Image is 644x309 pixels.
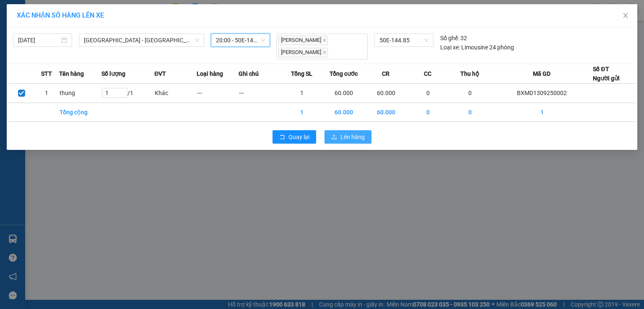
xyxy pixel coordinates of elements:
span: Tên hàng [59,69,84,78]
span: Thu hộ [460,69,479,78]
td: 1 [34,83,59,103]
input: 13/09/2025 [18,36,60,45]
span: close [622,12,629,19]
span: Sài Gòn - Đắk Lắk (MĐ) [84,34,199,46]
span: 20:00 - 50E-144.85 [216,34,265,46]
span: close [322,50,327,54]
td: thung [59,83,101,103]
td: 1 [281,83,323,103]
span: Loại hàng [197,69,223,78]
div: 32 [440,33,467,43]
span: STT [41,69,52,78]
span: Quay lại [288,132,309,142]
span: Loại xe: [440,43,460,52]
span: Số lượng [101,69,125,78]
button: Close [614,4,637,28]
td: Khác [154,83,196,103]
span: ĐVT [154,69,166,78]
span: Số ghế: [440,33,459,43]
td: 0 [407,83,449,103]
span: Tổng cước [330,69,358,78]
span: [PERSON_NAME] [278,36,328,45]
td: --- [197,83,239,103]
span: Lên hàng [340,132,365,142]
span: XÁC NHẬN SỐ HÀNG LÊN XE [17,11,104,19]
td: --- [239,83,280,103]
td: / 1 [101,83,155,103]
td: 1 [491,103,593,121]
td: 0 [407,103,449,121]
span: upload [331,134,337,141]
span: CR [382,69,390,78]
td: 0 [449,103,491,121]
span: rollback [279,134,285,141]
button: uploadLên hàng [325,130,371,144]
td: 60.000 [365,103,407,121]
td: 1 [281,103,323,121]
td: BXMD1309250002 [491,83,593,103]
span: Tổng SL [291,69,312,78]
td: 60.000 [323,83,365,103]
span: 50E-144.85 [379,34,428,46]
span: close [322,38,327,42]
span: down [195,38,200,43]
td: 0 [449,83,491,103]
button: rollbackQuay lại [273,130,316,144]
div: Số ĐT Người gửi [593,64,620,83]
td: 60.000 [365,83,407,103]
td: Tổng cộng [59,103,101,121]
div: Limousine 24 phòng [440,43,514,52]
span: Mã GD [533,69,551,78]
span: [PERSON_NAME] [278,48,328,57]
span: CC [424,69,431,78]
span: Ghi chú [239,69,259,78]
td: 60.000 [323,103,365,121]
